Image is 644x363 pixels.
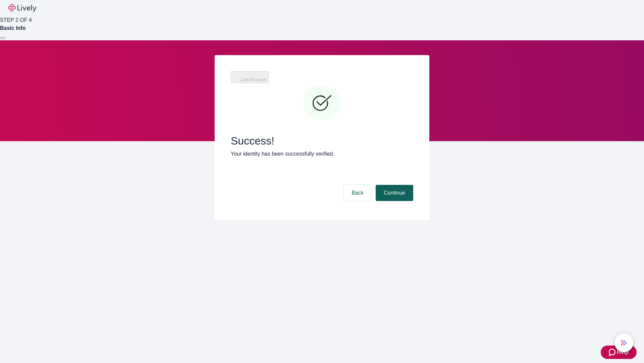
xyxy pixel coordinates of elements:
[302,83,342,124] svg: Checkmark icon
[376,185,413,201] button: Continue
[621,339,627,346] svg: Lively AI Assistant
[617,348,629,356] span: Help
[614,333,633,352] button: chat
[231,71,269,83] button: Link Account
[609,348,617,356] svg: Zendesk support icon
[231,134,413,147] span: Success!
[601,346,637,359] button: Zendesk support iconHelp
[231,150,413,158] p: Your identity has been successfully verified.
[8,4,36,12] img: Lively
[343,185,372,201] button: Back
